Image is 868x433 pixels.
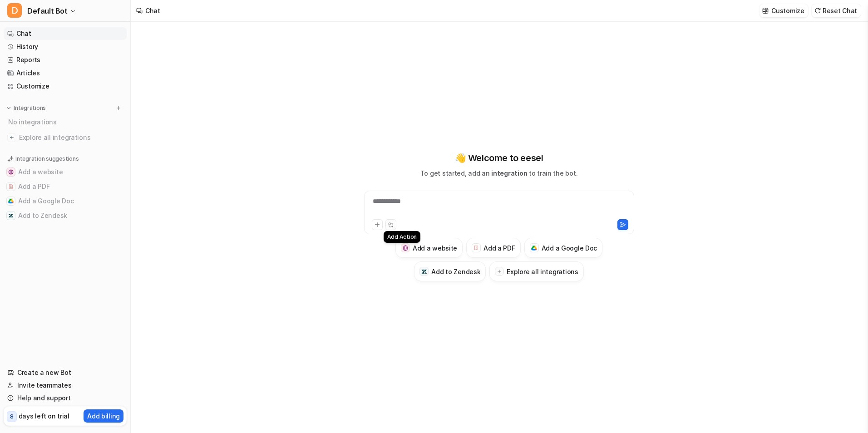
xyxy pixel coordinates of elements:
img: Add a Google Doc [531,246,537,251]
span: D [7,3,22,18]
p: 8 [10,413,14,421]
p: Add billing [87,411,120,421]
a: Reports [4,54,127,66]
img: Add a PDF [473,245,479,251]
a: Customize [4,80,127,93]
h3: Explore all integrations [507,267,578,276]
span: integration [491,169,527,177]
img: Add a website [8,169,14,175]
p: Integrations [14,104,46,112]
p: Customize [771,6,804,15]
button: Add to ZendeskAdd to Zendesk [4,208,127,223]
img: explore all integrations [7,133,16,142]
img: expand menu [5,105,12,111]
button: Add a PDFAdd a PDF [4,179,127,194]
button: Add a Google DocAdd a Google Doc [524,238,603,258]
a: History [4,40,127,53]
img: Add a website [403,245,409,251]
img: reset [814,7,821,14]
button: Customize [759,4,808,17]
a: Help and support [4,392,127,404]
button: Reset Chat [812,4,861,17]
div: Add Action [384,231,421,243]
span: Explore all integrations [19,130,123,145]
a: Explore all integrations [4,131,127,144]
a: Articles [4,67,127,79]
img: menu_add.svg [115,105,122,111]
button: Add a websiteAdd a website [395,238,463,258]
a: Invite teammates [4,379,127,392]
h3: Add to Zendesk [431,267,480,276]
p: To get started, add an to train the bot. [420,168,577,178]
button: Add a PDFAdd a PDF [466,238,520,258]
img: Add to Zendesk [8,213,14,218]
button: Add billing [84,409,123,423]
img: Add a PDF [8,184,14,189]
button: Add a websiteAdd a website [4,165,127,179]
p: 👋 Welcome to eesel [455,151,543,165]
a: Create a new Bot [4,366,127,379]
h3: Add a Google Doc [542,243,597,253]
h3: Add a PDF [483,243,515,253]
img: Add to Zendesk [421,269,427,275]
img: Add a Google Doc [8,198,14,204]
p: Integration suggestions [15,155,79,163]
button: Add a Google DocAdd a Google Doc [4,194,127,208]
img: customize [762,7,769,14]
button: Explore all integrations [489,261,583,281]
button: Integrations [4,103,49,113]
span: Default Bot [27,5,68,17]
h3: Add a website [413,243,457,253]
div: No integrations [5,114,127,129]
button: Add to ZendeskAdd to Zendesk [414,261,486,281]
div: Chat [145,6,160,15]
p: days left on trial [19,411,69,421]
a: Chat [4,27,127,40]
